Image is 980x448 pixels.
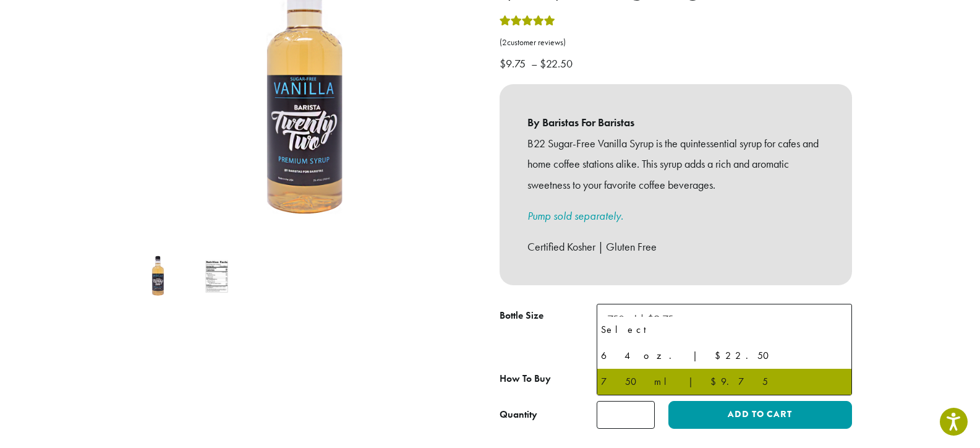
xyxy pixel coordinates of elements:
span: 750 ml | $9.75 [607,312,673,326]
span: – [531,56,537,71]
span: 2 [502,37,507,48]
img: Barista 22 Sugar-Free Vanilla Syrup [134,252,182,301]
a: (2customer reviews) [500,37,852,49]
div: 750 ml | $9.75 [601,373,848,391]
div: 64 oz. | $22.50 [601,347,848,365]
p: B22 Sugar-Free Vanilla Syrup is the quintessential syrup for cafes and home coffee stations alike... [527,133,824,196]
li: Select [597,317,851,343]
span: $ [500,56,506,71]
input: Product quantity [597,401,655,429]
span: 750 ml | $9.75 [602,307,686,331]
div: Quantity [500,407,537,422]
div: Rated 5.00 out of 5 [500,14,555,32]
span: How To Buy [500,372,551,385]
img: Barista 22 Sugar-Free Vanilla Syrup - Image 2 [192,252,241,301]
span: 750 ml | $9.75 [597,304,852,334]
bdi: 22.50 [540,56,576,71]
b: By Baristas For Baristas [527,112,824,133]
p: Certified Kosher | Gluten Free [527,236,824,257]
a: Pump sold separately. [527,209,623,223]
bdi: 9.75 [500,56,529,71]
label: Bottle Size [500,307,597,325]
button: Add to cart [668,401,851,429]
span: $ [540,56,546,71]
